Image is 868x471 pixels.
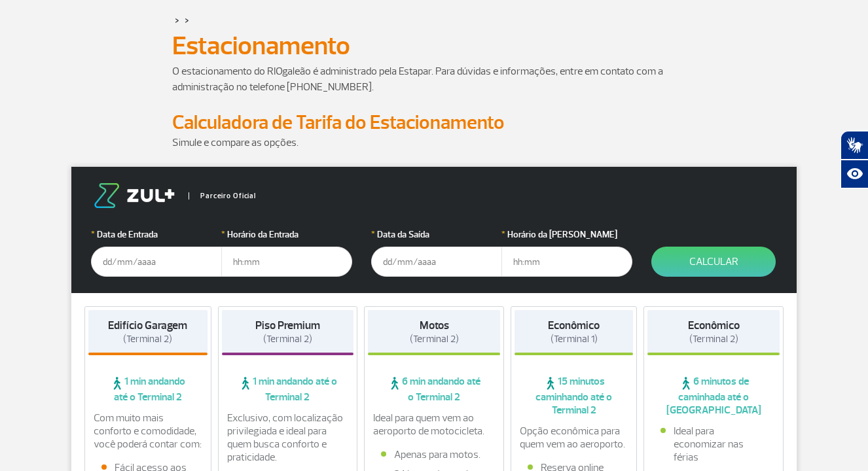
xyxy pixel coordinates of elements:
input: dd/mm/aaaa [91,247,222,277]
strong: Econômico [548,319,600,332]
strong: Edifício Garagem [108,319,187,332]
p: O estacionamento do RIOgaleão é administrado pela Estapar. Para dúvidas e informações, entre em c... [172,63,696,95]
input: hh:mm [221,247,352,277]
span: Parceiro Oficial [189,192,256,200]
strong: Motos [420,319,449,332]
span: (Terminal 2) [689,333,738,345]
span: 6 min andando até o Terminal 2 [368,375,500,404]
label: Data da Saída [371,228,502,241]
strong: Econômico [688,319,740,332]
h1: Estacionamento [172,35,696,57]
strong: Piso Premium [255,319,320,332]
li: Ideal para economizar nas férias [660,425,767,464]
span: 6 minutos de caminhada até o [GEOGRAPHIC_DATA] [647,375,780,417]
a: > [175,12,179,27]
button: Calcular [651,247,776,277]
a: > [185,12,189,27]
span: (Terminal 2) [410,333,459,345]
p: Ideal para quem vem ao aeroporto de motocicleta. [373,411,495,438]
label: Horário da [PERSON_NAME] [501,228,632,241]
p: Com muito mais conforto e comodidade, você poderá contar com: [94,411,202,451]
input: hh:mm [501,247,632,277]
label: Horário da Entrada [221,228,352,241]
input: dd/mm/aaaa [371,247,502,277]
li: Apenas para motos. [381,448,487,461]
button: Abrir recursos assistivos. [841,160,868,188]
h2: Calculadora de Tarifa do Estacionamento [172,111,696,135]
p: Opção econômica para quem vem ao aeroporto. [520,425,628,451]
p: Exclusivo, com localização privilegiada e ideal para quem busca conforto e praticidade. [227,411,349,464]
span: 1 min andando até o Terminal 2 [88,375,208,404]
span: (Terminal 2) [263,333,312,345]
img: logo-zul.png [91,183,177,208]
span: (Terminal 1) [551,333,598,345]
label: Data de Entrada [91,228,222,241]
span: (Terminal 2) [123,333,172,345]
div: Plugin de acessibilidade da Hand Talk. [841,131,868,188]
span: 1 min andando até o Terminal 2 [222,375,354,404]
span: 15 minutos caminhando até o Terminal 2 [515,375,634,417]
button: Abrir tradutor de língua de sinais. [841,131,868,160]
p: Simule e compare as opções. [172,135,696,150]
